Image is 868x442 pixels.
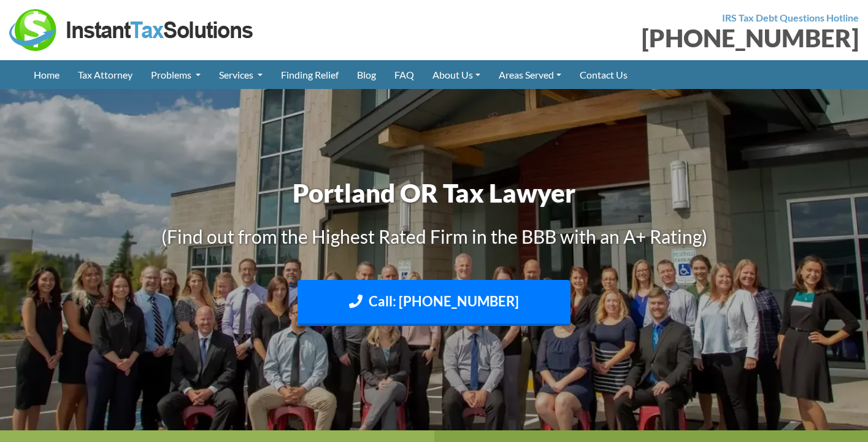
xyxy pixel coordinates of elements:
[272,60,348,89] a: Finding Relief
[444,26,859,50] div: [PHONE_NUMBER]
[142,60,210,89] a: Problems
[490,60,570,89] a: Areas Served
[385,60,423,89] a: FAQ
[69,60,142,89] a: Tax Attorney
[25,60,69,89] a: Home
[94,223,775,249] h3: (Find out from the Highest Rated Firm in the BBB with an A+ Rating)
[9,23,255,34] a: Instant Tax Solutions Logo
[9,9,255,51] img: Instant Tax Solutions Logo
[722,12,859,23] strong: IRS Tax Debt Questions Hotline
[348,60,385,89] a: Blog
[298,280,570,326] a: Call: [PHONE_NUMBER]
[570,60,637,89] a: Contact Us
[423,60,490,89] a: About Us
[94,175,775,211] h1: Portland OR Tax Lawyer
[210,60,272,89] a: Services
